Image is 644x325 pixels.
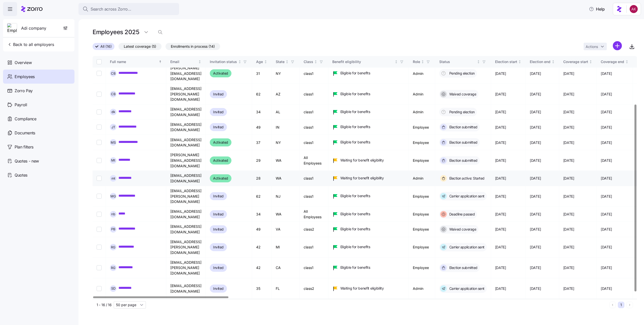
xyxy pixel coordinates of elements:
[409,63,435,84] td: Admin
[171,43,215,50] span: Enrollments in process (14)
[340,158,384,163] span: Waiting for benefit eligibility
[601,176,612,181] span: [DATE]
[409,207,435,222] td: Employee
[97,176,102,181] input: Select record 10
[421,60,424,64] div: Not sorted
[601,245,612,250] span: [DATE]
[252,150,272,171] td: 29
[630,5,638,13] img: fe4d7c082afa948fc0372eddf2b5e911
[601,194,612,199] span: [DATE]
[340,124,370,129] span: Eligible for benefits
[97,245,102,250] input: Select record 14
[272,186,300,207] td: NJ
[300,278,328,299] td: class2
[563,59,588,65] div: Coverage start
[252,63,272,84] td: 31
[626,302,633,308] button: Next page
[300,237,328,258] td: class1
[111,72,116,75] span: C B
[15,88,33,94] span: Zorro Pay
[252,222,272,237] td: 49
[530,212,541,217] span: [DATE]
[15,158,39,164] span: Quotes - new
[272,63,300,84] td: NY
[3,168,74,182] a: Quotes
[439,59,476,65] div: Status
[15,144,33,150] span: Plan filters
[7,23,17,33] img: Employer logo
[213,139,228,145] span: Activated
[340,109,370,114] span: Eligible for benefits
[3,56,74,70] a: Overview
[213,265,224,271] span: Invited
[210,59,237,65] div: Invitation status
[264,60,267,64] div: Not sorted
[584,43,607,50] button: Actions
[300,171,328,186] td: class1
[530,176,541,181] span: [DATE]
[15,130,35,136] span: Documents
[206,56,252,68] th: Invitation statusNot sorted
[314,60,317,64] div: Not sorted
[340,265,370,270] span: Eligible for benefits
[166,104,206,120] td: [EMAIL_ADDRESS][DOMAIN_NAME]
[97,140,102,145] input: Select record 8
[491,56,526,68] th: Election startNot sorted
[609,302,616,308] button: Previous page
[300,222,328,237] td: class2
[448,176,485,181] span: Election active: Started
[601,158,612,163] span: [DATE]
[495,194,506,199] span: [DATE]
[252,278,272,299] td: 35
[252,186,272,207] td: 62
[213,109,224,115] span: Invited
[300,135,328,150] td: class1
[448,194,485,199] span: Carrier application sent
[340,286,384,291] span: Waiting for benefit eligibility
[340,140,370,145] span: Eligible for benefits
[495,212,506,217] span: [DATE]
[409,258,435,278] td: Employee
[551,60,555,64] div: Not sorted
[158,60,162,64] div: Sorted ascending
[563,110,574,115] span: [DATE]
[7,41,54,47] span: Back to all employers
[272,84,300,104] td: AZ
[106,56,166,68] th: Full nameSorted ascending
[409,237,435,258] td: Employee
[93,28,139,36] h1: Employees 2025
[97,212,102,217] input: Select record 12
[530,71,541,76] span: [DATE]
[495,59,517,65] div: Election start
[124,43,156,50] span: Latest coverage (5)
[586,45,598,48] span: Actions
[409,186,435,207] td: Employee
[170,59,197,65] div: Email
[448,110,475,115] span: Pending election
[15,60,32,66] span: Overview
[213,124,224,130] span: Invited
[304,59,313,65] div: Class
[409,56,435,68] th: RoleNot sorted
[530,59,550,65] div: Election end
[97,92,102,97] input: Select record 5
[111,287,115,290] span: S D
[340,227,370,232] span: Eligible for benefits
[252,84,272,104] td: 62
[448,227,476,232] span: Waived coverage
[111,228,115,231] span: P B
[601,71,612,76] span: [DATE]
[252,135,272,150] td: 37
[601,265,612,270] span: [DATE]
[332,59,394,65] div: Benefit eligibility
[97,286,102,291] input: Select record 16
[213,157,228,164] span: Activated
[3,70,74,84] a: Employees
[252,171,272,186] td: 28
[448,125,477,130] span: Election submitted
[559,56,597,68] th: Coverage startNot sorted
[518,60,521,64] div: Not sorted
[5,39,56,49] button: Back to all employers
[166,84,206,104] td: [EMAIL_ADDRESS][PERSON_NAME][DOMAIN_NAME]
[613,41,622,50] svg: add icon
